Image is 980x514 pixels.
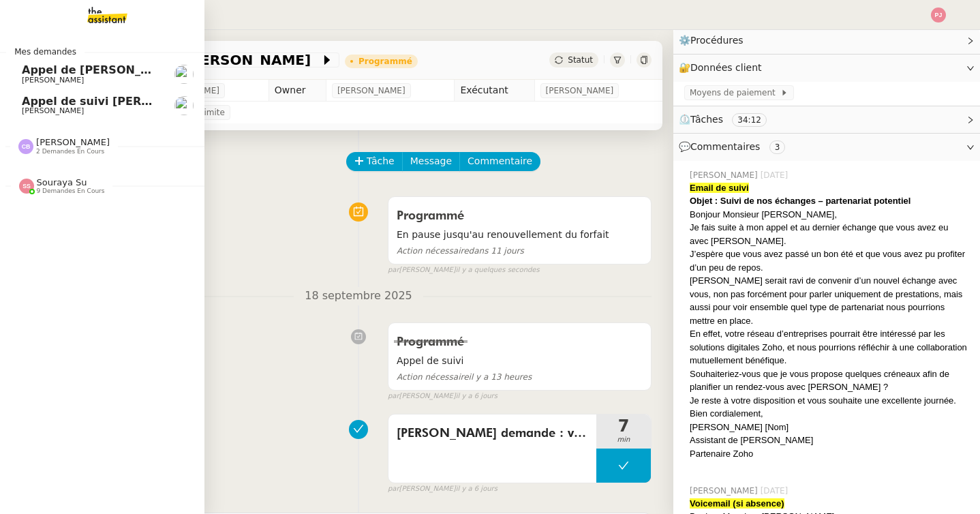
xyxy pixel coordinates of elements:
[690,183,749,193] strong: Email de suivi
[769,140,786,154] nz-tag: 3
[37,187,105,195] span: 9 demandes en cours
[269,80,326,102] td: Owner
[690,407,969,421] div: Bien cordialement,
[679,33,750,48] span: ⚙️
[732,113,767,127] nz-tag: 34:12
[388,483,399,495] span: par
[18,139,33,154] img: svg
[673,27,980,54] div: ⚙️Procédures
[690,485,761,497] span: [PERSON_NAME]
[388,391,497,402] small: [PERSON_NAME]
[358,57,412,65] div: Programmé
[388,264,399,276] span: par
[22,95,292,108] span: Appel de suivi [PERSON_NAME] - IZI SAFETY
[690,274,969,327] div: [PERSON_NAME] serait ravi de convenir d’un nouvel échange avec vous, non pas forcément pour parle...
[397,336,464,348] span: Programmé
[690,196,910,206] strong: Objet : Suivi de nos échanges – partenariat potentiel
[37,177,87,187] span: Souraya Su
[174,96,194,115] img: users%2FW4OQjB9BRtYK2an7yusO0WsYLsD3%2Favatar%2F28027066-518b-424c-8476-65f2e549ac29
[367,153,395,169] span: Tâche
[761,485,791,497] span: [DATE]
[690,247,969,274] div: J’espère que vous avez passé un bon été et que vous avez pu profiter d’un peu de repos.
[761,169,791,181] span: [DATE]
[22,106,84,115] span: [PERSON_NAME]
[22,63,239,76] span: Appel de [PERSON_NAME] - STARTC
[690,434,969,447] div: Assistant de [PERSON_NAME]
[679,141,791,152] span: 💬
[546,84,614,97] span: [PERSON_NAME]
[397,246,469,256] span: Action nécessaire
[690,169,761,181] span: [PERSON_NAME]
[690,447,969,461] div: Partenaire Zoho
[6,45,85,59] span: Mes demandes
[679,114,778,125] span: ⏲️
[388,391,399,402] span: par
[402,152,460,171] button: Message
[397,372,532,382] span: il y a 13 heures
[36,148,104,155] span: 2 demandes en cours
[690,62,762,73] span: Données client
[690,498,784,509] strong: Voicemail (si absence)
[673,134,980,160] div: 💬Commentaires 3
[931,7,946,22] img: svg
[679,60,767,76] span: 🔐
[397,372,469,382] span: Action nécessaire
[337,84,405,97] span: [PERSON_NAME]
[397,227,643,243] span: En pause jusqu'au renouvellement du forfait
[294,287,423,305] span: 18 septembre 2025
[690,421,969,434] div: [PERSON_NAME] [Nom]
[397,210,464,222] span: Programmé
[346,152,403,171] button: Tâche
[690,327,969,367] div: En effet, votre réseau d’entreprises pourrait être intéressé par les solutions digitales Zoho, et...
[397,246,524,256] span: dans 11 jours
[673,106,980,133] div: ⏲️Tâches 34:12
[36,137,110,147] span: [PERSON_NAME]
[397,353,643,369] span: Appel de suivi
[690,114,723,125] span: Tâches
[468,153,532,169] span: Commentaire
[690,367,969,394] div: Souhaiteriez-vous que je vous propose quelques créneaux afin de planifier un rendez-vous avec [PE...
[690,86,780,100] span: Moyens de paiement
[673,55,980,81] div: 🔐Données client
[397,423,588,444] span: [PERSON_NAME] demande : vérification Zoho + Appel + Voicemail + Email
[410,153,452,169] span: Message
[22,76,84,85] span: [PERSON_NAME]
[596,434,651,446] span: min
[388,483,497,495] small: [PERSON_NAME]
[456,483,497,495] span: il y a 6 jours
[456,391,497,402] span: il y a 6 jours
[388,264,540,276] small: [PERSON_NAME]
[459,152,540,171] button: Commentaire
[456,264,540,276] span: il y a quelques secondes
[690,141,760,152] span: Commentaires
[455,80,534,102] td: Exécutant
[690,35,744,46] span: Procédures
[690,394,969,408] div: Je reste à votre disposition et vous souhaite une excellente journée.
[690,221,969,247] div: Je fais suite à mon appel et au dernier échange que vous avez eu avec [PERSON_NAME].
[596,418,651,434] span: 7
[174,65,194,84] img: users%2FW4OQjB9BRtYK2an7yusO0WsYLsD3%2Favatar%2F28027066-518b-424c-8476-65f2e549ac29
[690,208,969,222] div: Bonjour Monsieur [PERSON_NAME],
[568,55,593,65] span: Statut
[19,179,34,194] img: svg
